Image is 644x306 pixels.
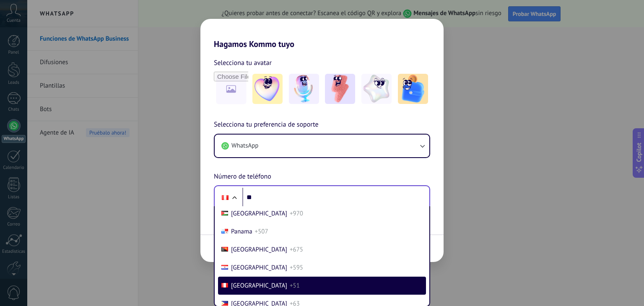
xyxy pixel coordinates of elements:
[255,228,268,236] span: +507
[231,282,287,290] span: [GEOGRAPHIC_DATA]
[361,74,392,104] img: -4.jpeg
[231,228,252,236] span: Panama
[290,264,303,272] span: +595
[290,246,303,254] span: +675
[200,19,444,49] h2: Hagamos Kommo tuyo
[290,282,300,290] span: +51
[214,119,319,130] span: Selecciona tu preferencia de soporte
[231,264,287,272] span: [GEOGRAPHIC_DATA]
[231,142,258,150] span: WhatsApp
[252,74,283,104] img: -1.jpeg
[398,74,428,104] img: -5.jpeg
[214,57,272,68] span: Selecciona tu avatar
[214,171,271,182] span: Número de teléfono
[289,74,319,104] img: -2.jpeg
[231,210,287,218] span: [GEOGRAPHIC_DATA]
[231,246,287,254] span: [GEOGRAPHIC_DATA]
[290,210,303,218] span: +970
[215,135,429,157] button: WhatsApp
[325,74,355,104] img: -3.jpeg
[217,189,233,206] div: Peru: + 51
